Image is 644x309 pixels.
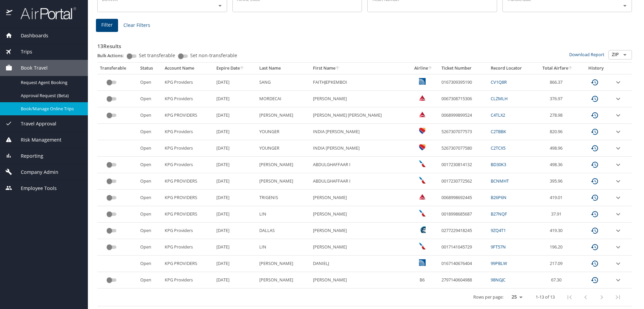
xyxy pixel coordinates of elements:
[138,74,162,90] td: Open
[162,190,214,206] td: KPG PROVIDERS
[310,272,408,288] td: [PERSON_NAME]
[215,1,225,10] button: Open
[491,178,509,184] a: BCNMHT
[310,157,408,173] td: ABDULGHAFFAAR I
[535,190,581,206] td: 419.01
[568,66,573,71] button: sort
[138,256,162,272] td: Open
[614,128,622,136] button: expand row
[419,210,426,217] img: American Airlines
[614,260,622,268] button: expand row
[162,91,214,107] td: KPG Providers
[257,173,310,190] td: [PERSON_NAME]
[419,177,426,184] img: American Airlines
[419,78,426,85] img: United Airlines
[491,227,506,233] a: 9ZQ4T1
[310,91,408,107] td: [PERSON_NAME]
[439,124,488,140] td: 5267307077573
[162,140,214,157] td: KPG Providers
[569,51,604,57] a: Download Report
[439,239,488,256] td: 0017141045729
[614,144,622,152] button: expand row
[310,256,408,272] td: DANIELJ
[257,190,310,206] td: TRIGENIS
[419,127,426,134] img: Southwest Airlines
[214,223,257,239] td: [DATE]
[257,272,310,288] td: [PERSON_NAME]
[614,177,622,185] button: expand row
[419,193,426,200] img: Delta Airlines
[214,239,257,256] td: [DATE]
[491,161,506,167] a: BD30K3
[614,194,622,202] button: expand row
[123,21,150,30] span: Clear Filters
[439,272,488,288] td: 2797140604988
[310,74,408,90] td: FAITHJEPKEMBOI
[162,223,214,239] td: KPG Providers
[439,74,488,90] td: 0167309395190
[162,124,214,140] td: KPG Providers
[491,277,505,283] a: 98NGJC
[419,144,426,151] img: Southwest Airlines
[257,107,310,124] td: [PERSON_NAME]
[257,223,310,239] td: DALLAS
[419,243,426,249] img: American Airlines
[162,74,214,90] td: KPG Providers
[491,145,505,151] a: C2TCX5
[257,140,310,157] td: YOUNGER
[439,157,488,173] td: 0017230814132
[21,106,80,112] span: Book/Manage Online Trips
[257,239,310,256] td: LIN
[162,107,214,124] td: KPG PROVIDERS
[439,173,488,190] td: 0017230772562
[536,295,555,299] p: 1-13 of 13
[614,78,622,86] button: expand row
[257,91,310,107] td: MORDECAI
[121,19,153,32] button: Clear Filters
[428,66,433,71] button: sort
[419,94,426,101] img: Delta Airlines
[439,91,488,107] td: 0067308715306
[535,63,581,74] th: Total Airfare
[535,256,581,272] td: 217.09
[21,79,80,86] span: Request Agent Booking
[491,112,505,118] a: C4TLX2
[97,38,632,50] h3: 13 Results
[439,223,488,239] td: 0277229418245
[439,140,488,157] td: 5267307077580
[535,124,581,140] td: 820.96
[162,206,214,223] td: KPG PROVIDERS
[162,173,214,190] td: KPG PROVIDERS
[535,91,581,107] td: 376.97
[257,74,310,90] td: SANG
[214,256,257,272] td: [DATE]
[12,32,48,39] span: Dashboards
[473,295,503,299] p: Rows per page:
[419,111,426,118] img: Delta Airlines
[138,107,162,124] td: Open
[491,194,506,200] a: B26P6N
[310,206,408,223] td: [PERSON_NAME]
[214,107,257,124] td: [DATE]
[506,292,525,302] select: rows per page
[535,107,581,124] td: 278.98
[420,277,425,283] span: B6
[12,48,32,55] span: Trips
[310,140,408,157] td: INDIA [PERSON_NAME]
[419,259,426,266] img: United Airlines
[535,206,581,223] td: 37.91
[21,92,80,99] span: Approval Request (Beta)
[535,272,581,288] td: 67.30
[408,63,439,74] th: Airline
[97,52,129,59] p: Bulk Actions:
[257,206,310,223] td: LIN
[535,239,581,256] td: 196.20
[581,63,611,74] th: History
[6,7,13,20] img: icon-airportal.png
[214,157,257,173] td: [DATE]
[214,206,257,223] td: [DATE]
[335,66,340,71] button: sort
[96,19,118,32] button: Filter
[138,190,162,206] td: Open
[439,190,488,206] td: 0068998692445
